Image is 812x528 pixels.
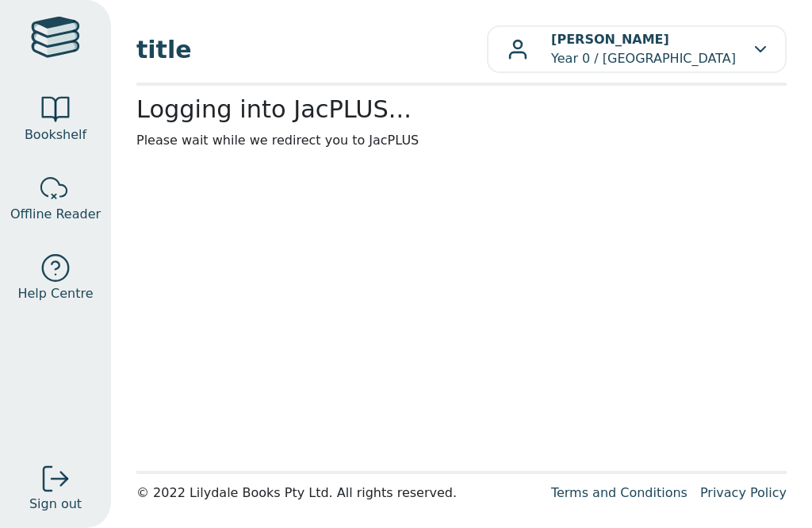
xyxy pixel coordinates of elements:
[551,30,736,68] p: Year 0 / [GEOGRAPHIC_DATA]
[136,484,538,503] div: © 2022 Lilydale Books Pty Ltd. All rights reserved.
[551,32,669,47] b: [PERSON_NAME]
[700,485,787,500] a: Privacy Policy
[551,485,688,500] a: Terms and Conditions
[136,32,487,67] span: title
[29,495,82,514] span: Sign out
[136,131,787,150] p: Please wait while we redirect you to JacPLUS
[487,25,787,73] button: [PERSON_NAME]Year 0 / [GEOGRAPHIC_DATA]
[10,205,101,224] span: Offline Reader
[25,125,86,145] span: Bookshelf
[136,95,787,125] h2: Logging into JacPLUS...
[17,284,93,303] span: Help Centre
